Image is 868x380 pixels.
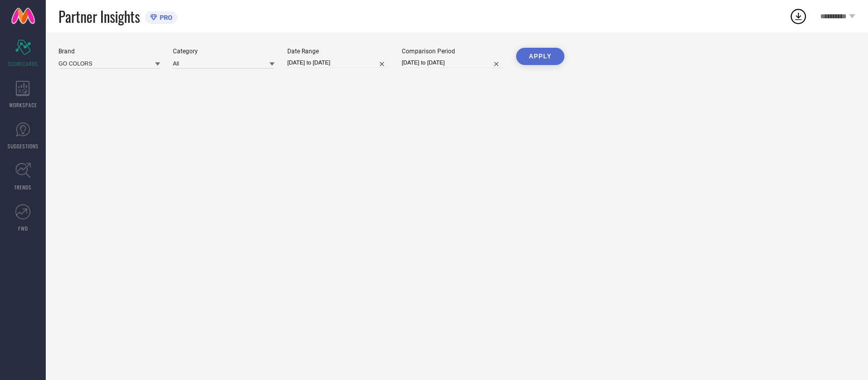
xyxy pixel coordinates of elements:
input: Select date range [287,57,389,68]
div: Date Range [287,48,389,55]
button: APPLY [516,48,564,65]
span: FWD [18,225,28,232]
span: TRENDS [14,183,32,191]
div: Category [173,48,275,55]
div: Open download list [789,7,807,25]
span: SCORECARDS [8,60,38,68]
input: Select comparison period [402,57,503,68]
span: WORKSPACE [9,101,37,109]
span: Partner Insights [58,6,140,27]
div: Brand [58,48,160,55]
div: Comparison Period [402,48,503,55]
span: SUGGESTIONS [8,142,39,150]
span: PRO [157,14,172,21]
